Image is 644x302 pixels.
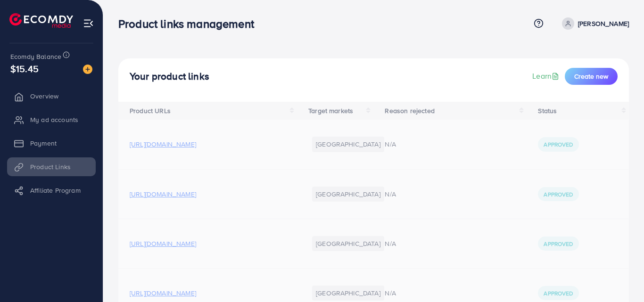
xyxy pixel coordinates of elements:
h4: Your product links [130,71,209,82]
img: logo [9,13,73,28]
h3: Product links management [118,17,262,31]
a: Learn [532,71,561,82]
a: [PERSON_NAME] [558,17,629,30]
span: $15.45 [10,62,39,75]
span: Ecomdy Balance [10,52,61,61]
img: menu [83,18,94,29]
p: [PERSON_NAME] [578,18,629,29]
img: image [83,65,92,74]
span: Create new [574,72,608,81]
button: Create new [565,68,618,85]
